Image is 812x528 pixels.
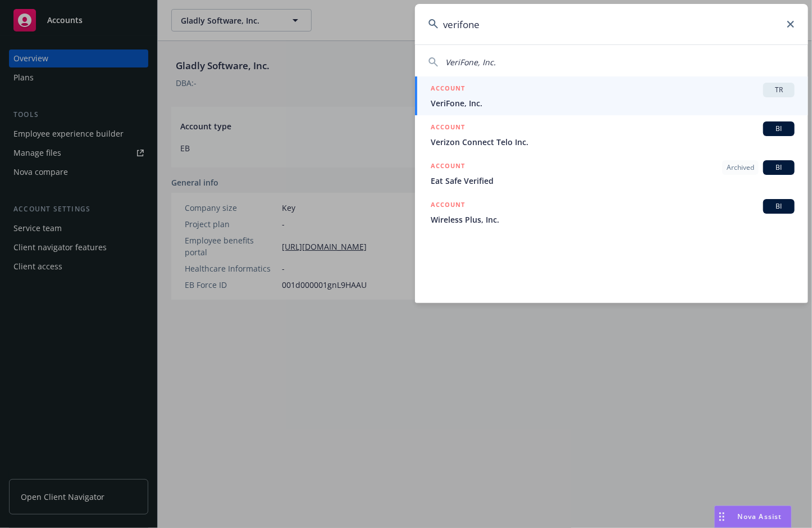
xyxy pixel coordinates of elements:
[431,136,795,148] span: Verizon Connect Telo Inc.
[768,201,790,211] span: BI
[415,115,808,154] a: ACCOUNTBIVerizon Connect Telo Inc.
[768,85,790,95] span: TR
[431,121,465,135] h5: ACCOUNT
[727,163,754,173] span: Archived
[431,175,795,187] span: Eat Safe Verified
[431,214,795,225] span: Wireless Plus, Inc.
[415,4,808,44] input: Search...
[415,76,808,115] a: ACCOUNTTRVeriFone, Inc.
[415,154,808,193] a: ACCOUNTArchivedBIEat Safe Verified
[714,506,792,528] button: Nova Assist
[415,193,808,232] a: ACCOUNTBIWireless Plus, Inc.
[431,83,465,96] h5: ACCOUNT
[431,160,465,174] h5: ACCOUNT
[431,199,465,213] h5: ACCOUNT
[445,57,496,67] span: VeriFone, Inc.
[768,163,790,173] span: BI
[431,97,795,109] span: VeriFone, Inc.
[768,124,790,134] span: BI
[738,512,782,521] span: Nova Assist
[715,506,729,527] div: Drag to move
